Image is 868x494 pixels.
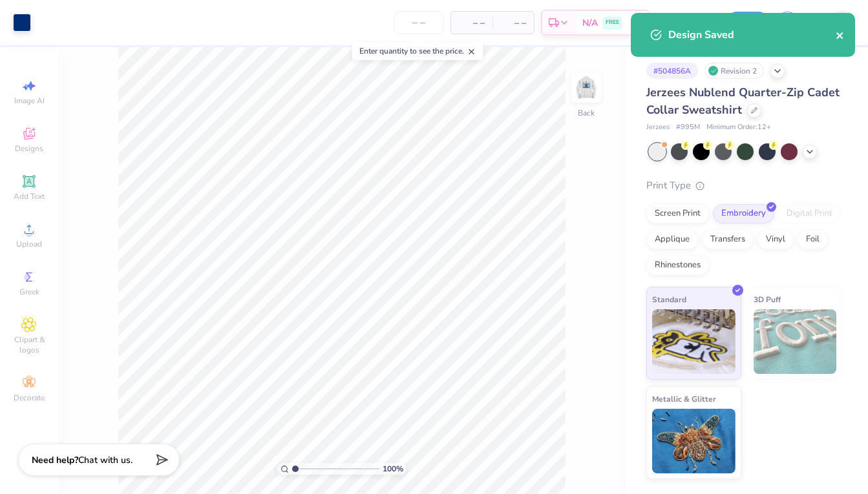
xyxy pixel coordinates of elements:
[702,230,754,249] div: Transfers
[754,309,837,374] img: 3D Puff
[646,204,709,223] div: Screen Print
[656,10,719,36] input: Untitled Design
[19,287,39,297] span: Greek
[500,16,526,30] span: – –
[778,204,841,223] div: Digital Print
[713,204,774,223] div: Embroidery
[757,230,794,249] div: Vinyl
[652,392,716,406] span: Metallic & Glitter
[582,16,598,30] span: N/A
[352,42,483,60] div: Enter quantity to see the price.
[646,178,842,193] div: Print Type
[32,454,78,466] strong: Need help?
[652,309,736,374] img: Standard
[652,409,736,473] img: Metallic & Glitter
[459,16,485,30] span: – –
[652,293,686,306] span: Standard
[383,463,403,475] span: 100 %
[6,334,52,355] span: Clipart & logos
[646,63,698,79] div: # 504856A
[606,18,619,27] span: FREE
[754,293,781,306] span: 3D Puff
[14,96,45,106] span: Image AI
[646,230,698,249] div: Applique
[16,239,42,249] span: Upload
[78,454,132,466] span: Chat with us.
[14,191,45,201] span: Add Text
[676,122,700,133] span: # 995M
[14,393,45,403] span: Decorate
[704,63,764,79] div: Revision 2
[646,256,709,275] div: Rhinestones
[394,11,444,34] input: – –
[15,143,43,154] span: Designs
[798,230,828,249] div: Foil
[668,27,836,43] div: Design Saved
[646,122,670,133] span: Jerzees
[646,85,840,118] span: Jerzees Nublend Quarter-Zip Cadet Collar Sweatshirt
[706,122,771,133] span: Minimum Order: 12 +
[836,27,845,43] button: close
[573,75,599,101] img: Back
[578,107,595,119] div: Back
